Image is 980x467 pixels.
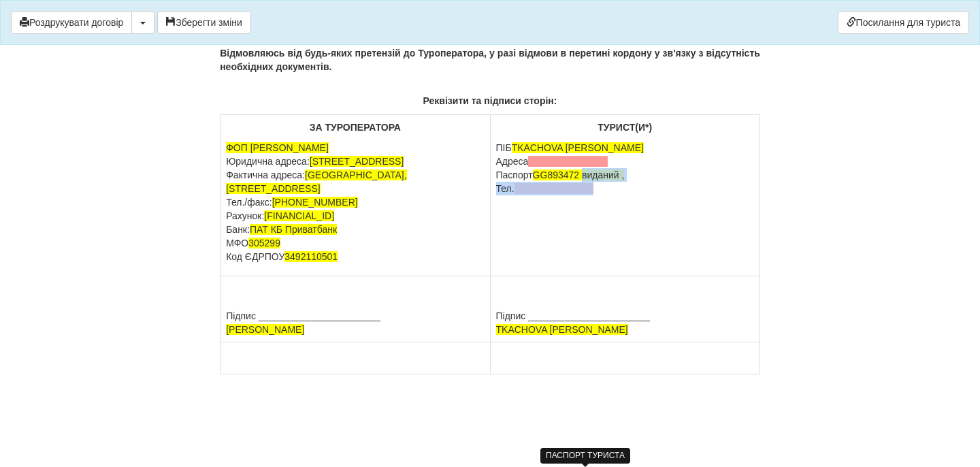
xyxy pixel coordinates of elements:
[490,276,759,342] td: Підпис _______________________
[226,324,304,335] span: [PERSON_NAME]
[310,156,404,167] span: [STREET_ADDRESS]
[250,224,337,235] span: ПАТ КБ Приватбанк
[272,197,358,208] span: [PHONE_NUMBER]
[284,251,338,262] span: 3492110501
[226,141,484,263] p: Юридична адреса: Фактична адреса: Тел./факс: Рахунок: Банк: МФО Код ЄДРПОУ
[496,324,628,335] span: TKACHOVA [PERSON_NAME]
[496,120,754,134] p: ТУРИСТ(И*)
[264,210,334,221] span: [FINANCIAL_ID]
[157,11,251,34] button: Зберегти зміни
[838,11,969,34] a: Посилання для туриста
[533,170,625,180] span: GG893472 виданий ,
[512,142,644,153] span: TKACHOVA [PERSON_NAME]
[220,94,760,108] p: Реквізити та підписи сторін:
[226,120,484,134] p: ЗА ТУРОПЕРАТОРА
[248,238,280,248] span: 305299
[226,170,406,194] span: [GEOGRAPHIC_DATA], [STREET_ADDRESS]
[220,276,490,342] td: Підпис _______________________
[226,142,329,153] span: ФОП [PERSON_NAME]
[11,11,132,34] button: Роздрукувати договір
[496,141,754,195] p: ПІБ Адреса Паспорт Тел.
[540,448,630,464] div: ПАСПОРТ ТУРИСТА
